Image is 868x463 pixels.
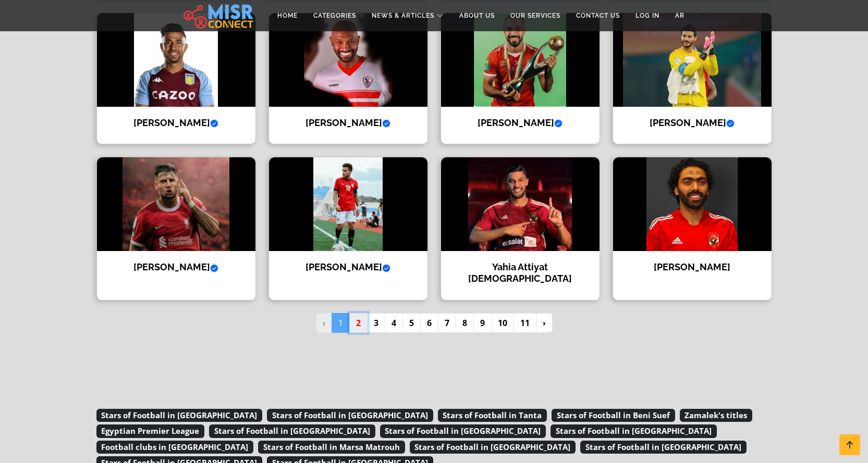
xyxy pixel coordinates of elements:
a: Dominik Szoboszlai [PERSON_NAME] [90,157,262,300]
img: Hussein El Shahat [613,157,772,251]
img: Mahmoud Trezeguet [97,13,255,107]
a: Hussein El Shahat [PERSON_NAME] [606,157,778,300]
a: Stars of Football in [GEOGRAPHIC_DATA] [267,409,436,421]
a: Stars of Football in [GEOGRAPHIC_DATA] [96,409,265,421]
a: AR [667,6,692,26]
span: News & Articles [372,11,434,20]
img: Dominik Szoboszlai [97,157,255,251]
a: 7 [438,313,456,333]
a: 10 [491,313,514,333]
h4: [PERSON_NAME] [449,117,592,129]
a: 4 [385,313,403,333]
a: About Us [451,6,503,26]
img: Mohamed El Shenawy [613,13,772,107]
a: Mahmoud Shikabala [PERSON_NAME] [262,12,434,145]
svg: Verified account [382,119,390,128]
span: Stars of Football in [GEOGRAPHIC_DATA] [580,441,747,454]
span: Football clubs in [GEOGRAPHIC_DATA] [96,441,254,454]
span: Egyptian Premier League [96,424,205,438]
span: 1 [332,313,350,333]
h4: [PERSON_NAME] [621,261,764,273]
a: 11 [514,313,536,333]
h4: [PERSON_NAME] [277,117,420,129]
a: Stars of Football in [GEOGRAPHIC_DATA] [380,425,549,436]
a: 9 [473,313,492,333]
span: Stars of Football in Beni Suef [552,409,675,422]
a: 3 [367,313,385,333]
a: Log in [628,6,667,26]
a: Categories [305,6,364,26]
img: Mahmoud Shikabala [269,13,427,107]
span: Stars of Football in [GEOGRAPHIC_DATA] [551,424,717,438]
h4: [PERSON_NAME] [621,117,764,129]
a: Stars of Football in [GEOGRAPHIC_DATA] [209,425,378,436]
span: Stars of Football in [GEOGRAPHIC_DATA] [209,424,375,438]
a: Stars of Football in [GEOGRAPHIC_DATA] [410,441,579,453]
a: 2 [349,313,368,333]
svg: Verified account [210,264,218,272]
span: Stars of Football in Tanta [438,409,547,422]
a: Mostafa Fathi [PERSON_NAME] [262,157,434,300]
a: Zamalek's titles [680,409,755,421]
a: Mohamed Magdy [PERSON_NAME] [434,12,606,145]
img: Mostafa Fathi [269,157,427,251]
a: Stars of Football in Marsa Matrouh [258,441,408,453]
h4: Yahia Attiyat [DEMOGRAPHIC_DATA] [449,261,592,284]
a: Stars of Football in Beni Suef [552,409,678,421]
a: Mohamed El Shenawy [PERSON_NAME] [606,12,778,145]
img: Mohamed Magdy [441,13,600,107]
svg: Verified account [554,119,563,128]
a: 8 [456,313,474,333]
a: Next » [536,313,553,333]
a: Egyptian Premier League [96,425,207,436]
span: Stars of Football in [GEOGRAPHIC_DATA] [96,409,263,422]
h4: [PERSON_NAME] [277,261,420,273]
a: 5 [402,313,421,333]
span: Stars of Football in [GEOGRAPHIC_DATA] [267,409,433,422]
svg: Verified account [210,119,218,128]
a: Mahmoud Trezeguet [PERSON_NAME] [90,12,262,145]
a: Stars of Football in [GEOGRAPHIC_DATA] [551,425,719,436]
span: Stars of Football in [GEOGRAPHIC_DATA] [380,424,546,438]
a: Stars of Football in Tanta [438,409,550,421]
h4: [PERSON_NAME] [105,261,248,273]
a: News & Articles [364,6,451,26]
a: 6 [420,313,438,333]
li: « Previous [316,313,332,333]
span: Stars of Football in [GEOGRAPHIC_DATA] [410,441,576,454]
a: Yahia Attiyat Allah Yahia Attiyat [DEMOGRAPHIC_DATA] [434,157,606,300]
a: Home [270,6,305,26]
span: Stars of Football in Marsa Matrouh [258,441,405,454]
a: Stars of Football in [GEOGRAPHIC_DATA] [580,441,749,453]
h4: [PERSON_NAME] [105,117,248,129]
a: Our Services [503,6,568,26]
img: main.misr_connect [184,3,253,29]
img: Yahia Attiyat Allah [441,157,600,251]
a: Contact Us [568,6,628,26]
svg: Verified account [382,264,390,272]
a: Football clubs in [GEOGRAPHIC_DATA] [96,441,256,453]
svg: Verified account [726,119,735,128]
span: Zamalek's titles [680,409,753,422]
